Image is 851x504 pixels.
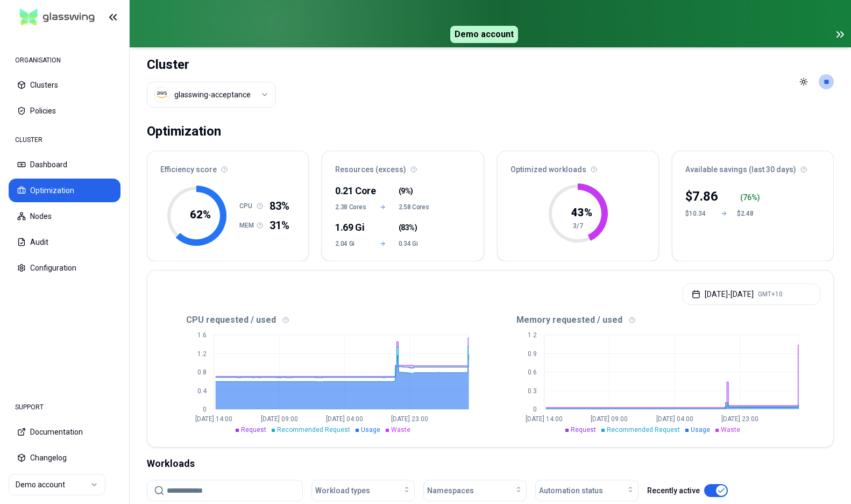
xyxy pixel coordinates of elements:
button: Configuration [9,256,120,280]
h1: MEM [239,221,257,230]
tspan: 1.2 [527,331,536,339]
tspan: 0 [203,406,207,413]
button: Clusters [9,73,120,97]
button: Policies [9,99,120,123]
label: Recently active [647,487,700,494]
span: 2.04 Gi [335,239,367,248]
tspan: [DATE] 09:00 [591,415,628,423]
div: CLUSTER [9,129,120,151]
tspan: [DATE] 09:00 [261,415,298,423]
button: Optimization [9,179,120,202]
div: 1.69 Gi [335,220,367,235]
button: Select a value [147,82,276,108]
span: Recommended Request [277,426,350,434]
tspan: [DATE] 23:00 [391,415,428,423]
p: 7.86 [692,188,718,205]
span: Usage [361,426,380,434]
tspan: [DATE] 23:00 [721,415,758,423]
span: 9% [401,186,410,196]
div: Optimization [147,120,221,142]
tspan: 1.6 [197,331,207,339]
tspan: [DATE] 14:00 [195,415,232,423]
tspan: 0.6 [527,368,536,376]
div: $ [685,188,718,205]
tspan: [DATE] 14:00 [526,415,563,423]
button: Nodes [9,204,120,228]
div: Optimized workloads [498,151,658,181]
tspan: 3/7 [573,222,583,230]
div: 0.21 Core [335,183,367,198]
button: Dashboard [9,153,120,176]
div: Resources (excess) [322,151,483,181]
tspan: 0.3 [527,387,536,395]
span: Waste [721,426,740,434]
span: GMT+10 [758,290,783,299]
div: Available savings (last 30 days) [672,151,833,181]
tspan: 62 % [190,208,211,221]
span: 2.58 Cores [399,203,430,211]
div: Workloads [147,456,834,471]
button: Automation status [535,480,639,501]
span: Automation status [539,485,603,496]
span: Request [571,426,596,434]
div: SUPPORT [9,396,120,418]
span: Workload types [315,485,370,496]
h1: Cluster [147,56,276,73]
tspan: [DATE] 04:00 [656,415,693,423]
span: ( ) [399,222,417,233]
div: Efficiency score [147,151,308,181]
span: Usage [691,426,710,434]
span: 0.34 Gi [399,239,430,248]
tspan: 1.2 [197,350,207,358]
tspan: 43 % [571,206,592,219]
span: Waste [391,426,410,434]
div: ( %) [740,192,763,203]
div: glasswing-acceptance [174,89,251,100]
tspan: 0.4 [197,387,207,395]
span: Namespaces [427,485,474,496]
tspan: 0.9 [527,350,536,358]
tspan: [DATE] 04:00 [326,415,363,423]
span: Demo account [450,26,518,43]
span: 83% [401,222,415,233]
tspan: 0.8 [197,368,207,376]
div: $2.48 [737,209,763,218]
div: Memory requested / used [491,314,821,326]
button: Audit [9,230,120,254]
span: 2.38 Cores [335,203,367,211]
span: 83% [270,198,289,214]
button: Workload types [311,480,415,501]
span: ( ) [399,186,413,196]
div: CPU requested / used [160,314,491,326]
span: 31% [270,218,289,233]
span: Request [241,426,266,434]
img: GlassWing [16,5,99,30]
img: aws [157,89,167,100]
button: Namespaces [423,480,527,501]
span: Recommended Request [607,426,680,434]
p: 76 [743,192,751,203]
button: Changelog [9,446,120,470]
div: ORGANISATION [9,49,120,71]
h1: CPU [239,202,257,210]
tspan: 0 [533,406,536,413]
div: $10.34 [685,209,711,218]
button: Documentation [9,420,120,444]
button: [DATE]-[DATE]GMT+10 [683,283,820,305]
